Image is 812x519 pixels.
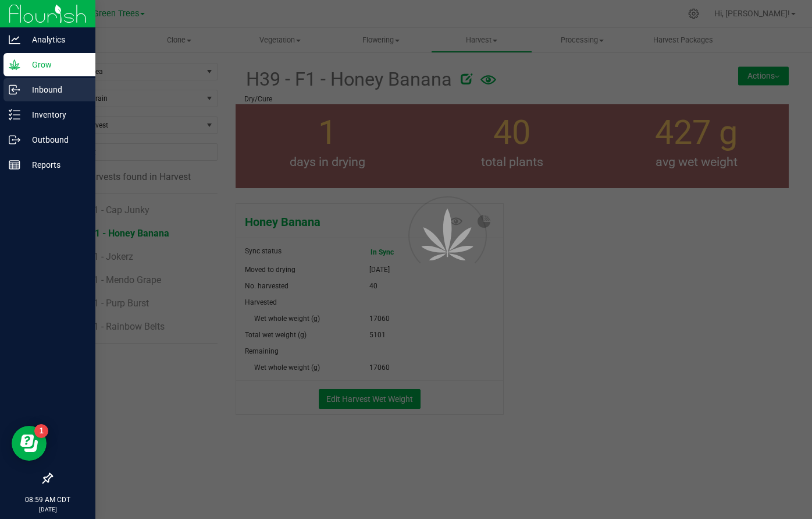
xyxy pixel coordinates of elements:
[9,34,20,45] inline-svg: Analytics
[9,134,20,146] inline-svg: Outbound
[9,84,20,96] inline-svg: Inbound
[20,158,90,172] p: Reports
[20,133,90,147] p: Outbound
[20,58,90,72] p: Grow
[9,59,20,70] inline-svg: Grow
[5,505,90,514] p: [DATE]
[20,83,90,97] p: Inbound
[20,108,90,122] p: Inventory
[9,109,20,121] inline-svg: Inventory
[20,33,90,47] p: Analytics
[5,495,90,505] p: 08:59 AM CDT
[9,159,20,171] inline-svg: Reports
[12,426,47,461] iframe: Resource center
[34,424,48,438] iframe: Resource center unread badge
